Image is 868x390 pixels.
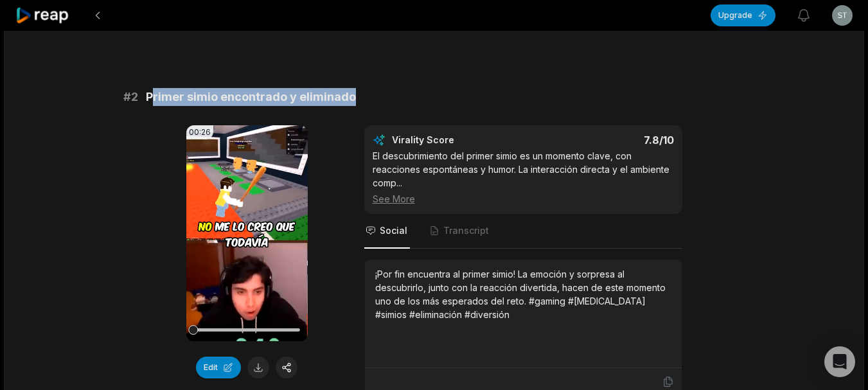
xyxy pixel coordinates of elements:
span: Transcript [443,224,489,237]
div: ¡Por fin encuentra al primer simio! La emoción y sorpresa al descubrirlo, junto con la reacción d... [375,267,671,321]
div: See More [373,192,674,206]
button: Edit [196,357,241,378]
span: Social [380,224,407,237]
span: Primer simio encontrado y eliminado [146,88,356,106]
div: El descubrimiento del primer simio es un momento clave, con reacciones espontáneas y humor. La in... [373,149,674,206]
button: Upgrade [711,4,775,26]
div: Virality Score [392,134,530,146]
div: 7.8 /10 [536,134,674,146]
video: Your browser does not support mp4 format. [186,125,308,341]
div: Open Intercom Messenger [824,346,855,377]
span: # 2 [123,88,138,106]
nav: Tabs [364,214,682,249]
